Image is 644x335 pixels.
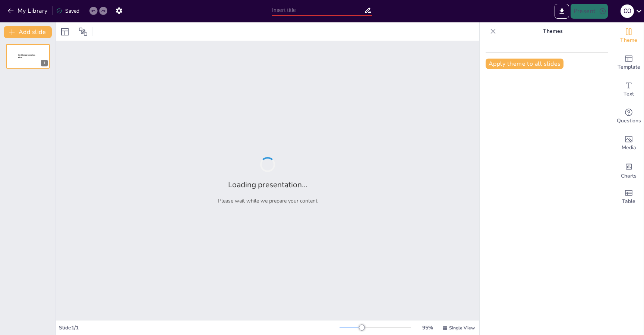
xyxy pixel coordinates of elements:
span: Charts [621,172,637,180]
div: Layout [59,26,71,38]
span: Questions [617,117,641,125]
button: Add slide [4,26,52,38]
div: Slide 1 / 1 [59,324,340,331]
div: Add ready made slides [614,49,644,76]
div: Add charts and graphs [614,157,644,184]
div: Add images, graphics, shapes or video [614,130,644,157]
div: Change the overall theme [614,22,644,49]
input: Insert title [272,5,364,16]
div: Get real-time input from your audience [614,103,644,130]
span: Template [618,63,640,71]
button: Apply theme to all slides [486,59,563,69]
span: Position [79,27,88,36]
p: Please wait while we prepare your content [218,197,318,204]
span: Media [622,144,636,152]
button: C O [621,4,634,19]
span: Table [622,197,635,206]
div: 1 [6,44,50,69]
button: Present [571,4,608,19]
p: Themes [499,22,606,40]
span: Sendsteps presentation editor [18,54,35,58]
div: C O [621,4,634,18]
span: Text [624,90,634,98]
span: Single View [449,325,475,331]
button: My Library [6,5,51,17]
h2: Loading presentation... [228,179,307,190]
button: Export to PowerPoint [555,4,569,19]
div: Add text boxes [614,76,644,103]
div: Saved [56,7,79,15]
div: Add a table [614,184,644,210]
div: 95 % [419,324,436,331]
div: 1 [41,60,48,66]
span: Theme [620,36,637,44]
